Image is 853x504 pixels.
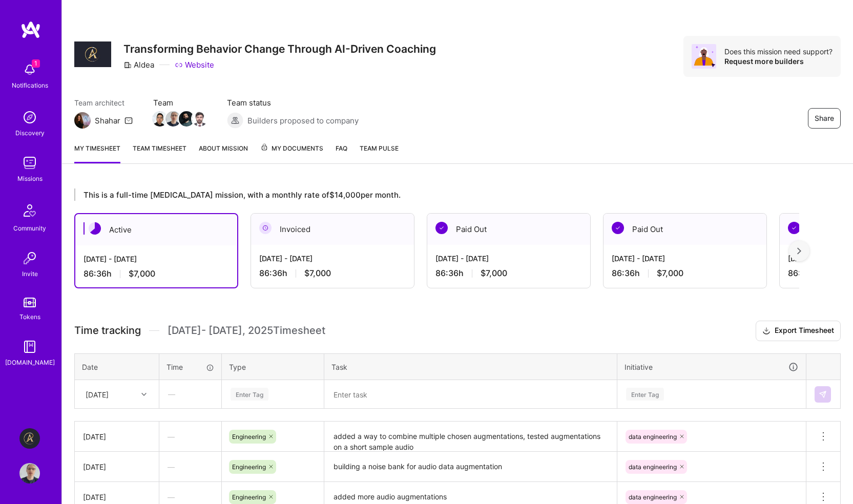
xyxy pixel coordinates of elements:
[75,353,159,380] th: Date
[336,143,347,163] a: FAQ
[232,433,266,440] span: Engineering
[231,386,268,402] div: Enter Tag
[481,268,507,279] span: $7,000
[165,111,181,127] img: Team Member Avatar
[808,108,841,129] button: Share
[324,353,617,380] th: Task
[435,268,582,279] div: 86:36 h
[153,97,206,108] span: Team
[19,153,40,173] img: teamwork
[19,463,40,484] img: User Avatar
[724,47,833,56] div: Does this mission need support?
[227,112,243,129] img: Builders proposed to company
[756,321,841,341] button: Export Timesheet
[5,357,55,368] div: [DOMAIN_NAME]
[83,461,151,472] div: [DATE]
[180,110,193,128] a: Team Member Avatar
[179,111,194,127] img: Team Member Avatar
[167,362,214,372] div: Time
[232,463,266,471] span: Engineering
[159,453,221,480] div: —
[259,253,406,264] div: [DATE] - [DATE]
[83,492,151,502] div: [DATE]
[74,41,111,68] img: Company Logo
[168,324,325,337] span: [DATE] - [DATE] , 2025 Timesheet
[629,463,677,471] span: data engineering
[19,428,40,449] img: Aldea: Transforming Behavior Change Through AI-Driven Coaching
[232,493,266,501] span: Engineering
[19,107,40,128] img: discovery
[32,59,40,68] span: 1
[612,222,624,234] img: Paid Out
[260,143,323,154] span: My Documents
[15,128,45,138] div: Discovery
[153,110,167,128] a: Team Member Avatar
[17,198,42,223] img: Community
[19,311,40,322] div: Tokens
[129,268,155,279] span: $7,000
[193,110,206,128] a: Team Member Avatar
[152,111,168,127] img: Team Member Avatar
[74,188,799,201] div: This is a full-time [MEDICAL_DATA] mission, with a monthly rate of $14,000 per month.
[75,214,237,245] div: Active
[95,115,120,126] div: Shahar
[626,386,664,402] div: Enter Tag
[259,268,406,279] div: 86:36 h
[629,493,677,501] span: data engineering
[199,143,248,163] a: About Mission
[19,248,40,268] img: Invite
[657,268,683,279] span: $7,000
[815,113,834,123] span: Share
[84,254,229,264] div: [DATE] - [DATE]
[251,214,414,245] div: Invoiced
[167,110,180,128] a: Team Member Avatar
[325,453,616,481] textarea: building a noise bank for audio data augmentation
[133,143,186,163] a: Team timesheet
[74,112,91,129] img: Team Architect
[260,143,323,163] a: My Documents
[360,143,399,163] a: Team Pulse
[325,423,616,451] textarea: added a way to combine multiple chosen augmentations, tested augmentations on a short sample audio
[22,268,38,279] div: Invite
[17,463,43,484] a: User Avatar
[159,423,221,450] div: —
[160,381,221,408] div: —
[304,268,331,279] span: $7,000
[192,111,207,127] img: Team Member Avatar
[797,247,801,255] img: right
[604,214,766,245] div: Paid Out
[724,56,833,66] div: Request more builders
[247,115,359,126] span: Builders proposed to company
[141,392,147,397] i: icon Chevron
[692,44,716,69] img: Avatar
[259,222,272,234] img: Invoiced
[89,222,101,235] img: Active
[86,389,109,400] div: [DATE]
[74,97,133,108] span: Team architect
[612,268,758,279] div: 86:36 h
[17,173,43,184] div: Missions
[625,361,799,373] div: Initiative
[74,143,120,163] a: My timesheet
[629,433,677,440] span: data engineering
[12,80,48,91] div: Notifications
[360,144,399,152] span: Team Pulse
[123,61,132,69] i: icon CompanyGray
[175,59,214,70] a: Website
[819,390,827,398] img: Submit
[123,59,154,70] div: Aldea
[19,59,40,80] img: bell
[427,214,590,245] div: Paid Out
[227,97,359,108] span: Team status
[762,326,771,337] i: icon Download
[19,337,40,357] img: guide book
[435,253,582,264] div: [DATE] - [DATE]
[123,43,436,55] h3: Transforming Behavior Change Through AI-Driven Coaching
[84,268,229,279] div: 86:36 h
[20,20,41,39] img: logo
[17,428,43,449] a: Aldea: Transforming Behavior Change Through AI-Driven Coaching
[222,353,324,380] th: Type
[788,222,800,234] img: Paid Out
[124,116,133,124] i: icon Mail
[24,298,36,307] img: tokens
